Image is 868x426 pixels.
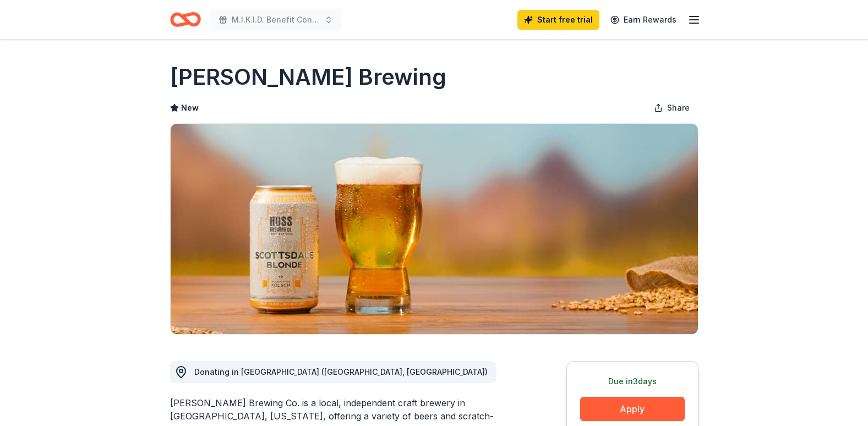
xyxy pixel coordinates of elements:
[181,101,199,114] span: New
[170,62,446,92] h1: [PERSON_NAME] Brewing
[645,97,698,119] button: Share
[667,101,690,114] span: Share
[580,397,685,421] button: Apply
[210,9,342,31] button: M.I.K.I.D. Benefit Concert
[171,124,698,334] img: Image for Huss Brewing
[232,13,320,26] span: M.I.K.I.D. Benefit Concert
[194,367,488,376] span: Donating in [GEOGRAPHIC_DATA] ([GEOGRAPHIC_DATA], [GEOGRAPHIC_DATA])
[604,10,683,30] a: Earn Rewards
[580,375,685,388] div: Due in 3 days
[517,10,599,30] a: Start free trial
[170,7,201,32] a: Home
